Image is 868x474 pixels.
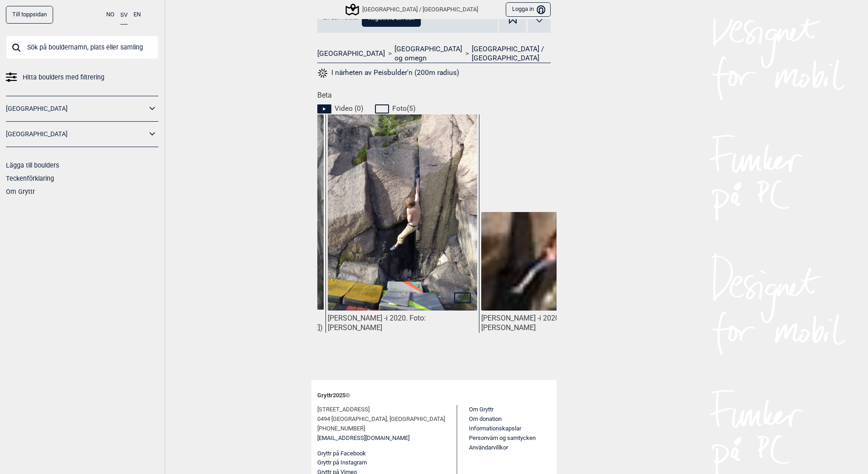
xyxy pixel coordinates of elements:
[317,434,409,443] a: [EMAIL_ADDRESS][DOMAIN_NAME]
[317,458,367,468] button: Gryttr på Instagram
[317,49,385,58] a: [GEOGRAPHIC_DATA]
[481,212,631,311] img: Sverre pa Baal 8a
[6,71,158,84] a: Hitta boulders med filtrering
[106,6,114,24] button: NO
[469,425,521,432] a: Informationskapslar
[469,406,493,413] a: Om Gryttr
[6,175,54,182] a: Teckenförklaring
[328,104,477,328] img: Teodor pa Baal 8a
[395,44,462,63] a: [GEOGRAPHIC_DATA] og omegn
[311,91,557,368] div: Beta
[328,314,426,332] span: i 2020. Foto: [PERSON_NAME]
[6,35,158,59] input: Sök på bouldernamn, plats eller samling
[6,102,147,115] a: [GEOGRAPHIC_DATA]
[328,314,477,333] div: [PERSON_NAME] -
[23,71,104,84] span: Hitta boulders med filtrering
[120,6,128,25] button: SV
[6,188,35,195] a: Om Gryttr
[6,128,147,141] a: [GEOGRAPHIC_DATA]
[317,67,459,79] button: I närheten av Peisbulder'n (200m radius)
[317,386,551,405] div: Gryttr 2025 ©
[469,415,502,422] a: Om donation
[6,162,59,169] a: Lägga till boulders
[335,104,363,113] span: Video ( 0 )
[317,405,370,415] span: [STREET_ADDRESS]
[133,6,141,24] button: EN
[6,6,53,24] a: Till toppsidan
[368,15,414,21] span: Registrera din tick
[469,434,536,441] a: Personvärn og samtycken
[472,44,551,63] a: [GEOGRAPHIC_DATA] / [GEOGRAPHIC_DATA]
[347,4,478,15] div: [GEOGRAPHIC_DATA] / [GEOGRAPHIC_DATA]
[317,44,551,63] nav: > >
[506,2,551,17] button: Logga in
[392,104,415,113] span: Foto ( 5 )
[317,415,445,424] span: 0494 [GEOGRAPHIC_DATA], [GEOGRAPHIC_DATA]
[481,314,579,332] span: i 2020. Foto: [PERSON_NAME]
[317,424,365,434] span: [PHONE_NUMBER]
[469,444,508,451] a: Användarvillkor
[317,449,366,459] button: Gryttr på Facebook
[481,314,631,333] div: [PERSON_NAME] -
